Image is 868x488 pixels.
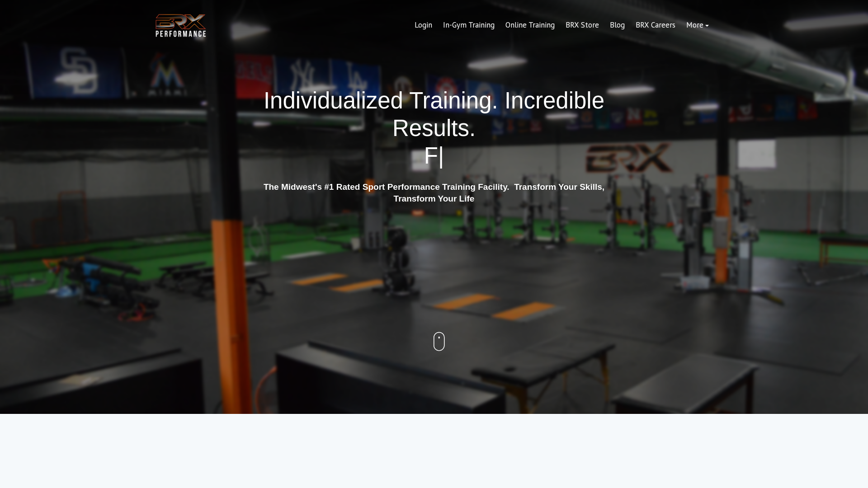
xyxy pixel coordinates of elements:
[409,14,714,36] div: Navigation Menu
[264,182,604,204] strong: The Midwest's #1 Rated Sport Performance Training Facility. Transform Your Skills, Transform Your...
[438,14,500,36] a: In-Gym Training
[154,12,208,39] img: BRX Transparent Logo-2
[438,143,444,169] span: |
[500,14,560,36] a: Online Training
[260,87,608,170] h1: Individualized Training. Incredible Results.
[409,14,438,36] a: Login
[630,14,681,36] a: BRX Careers
[681,14,714,36] a: More
[604,14,630,36] a: Blog
[424,143,438,169] span: F
[560,14,604,36] a: BRX Store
